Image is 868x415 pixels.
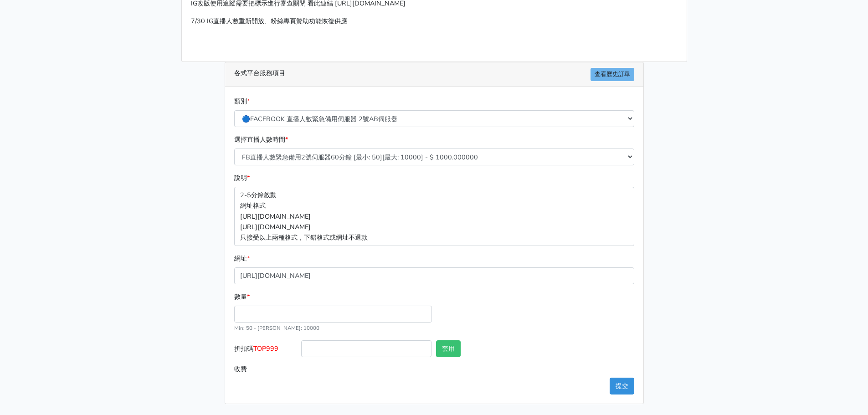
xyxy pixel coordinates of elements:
[234,134,288,145] label: 選擇直播人數時間
[234,253,250,264] label: 網址
[234,324,319,332] small: Min: 50 - [PERSON_NAME]: 10000
[234,267,634,284] input: 這邊填入網址
[232,361,299,378] label: 收費
[234,96,250,107] label: 類別
[234,173,250,183] label: 說明
[436,340,461,357] button: 套用
[610,378,634,395] button: 提交
[191,16,678,26] p: 7/30 IG直播人數重新開放、粉絲專頁贊助功能恢復供應
[225,62,643,87] div: 各式平台服務項目
[591,68,634,81] a: 查看歷史訂單
[232,340,299,361] label: 折扣碼
[253,344,278,353] span: TOP999
[234,187,634,246] p: 2-5分鐘啟動 網址格式 [URL][DOMAIN_NAME] [URL][DOMAIN_NAME] 只接受以上兩種格式，下錯格式或網址不退款
[234,292,250,302] label: 數量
